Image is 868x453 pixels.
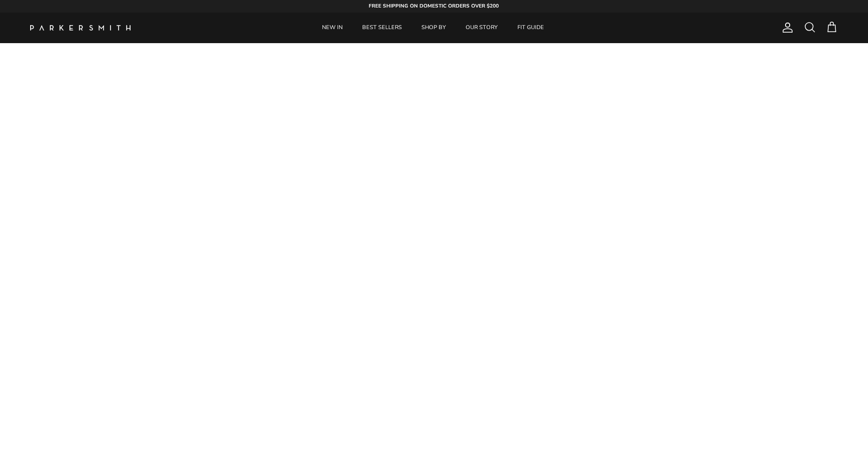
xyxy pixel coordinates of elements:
[508,13,553,43] a: FIT GUIDE
[353,13,411,43] a: BEST SELLERS
[313,13,352,43] a: NEW IN
[150,13,716,43] div: Primary
[412,13,455,43] a: SHOP BY
[369,3,499,10] strong: FREE SHIPPING ON DOMESTIC ORDERS OVER $200
[778,22,794,34] a: Account
[30,25,131,31] a: Parker Smith
[457,13,507,43] a: OUR STORY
